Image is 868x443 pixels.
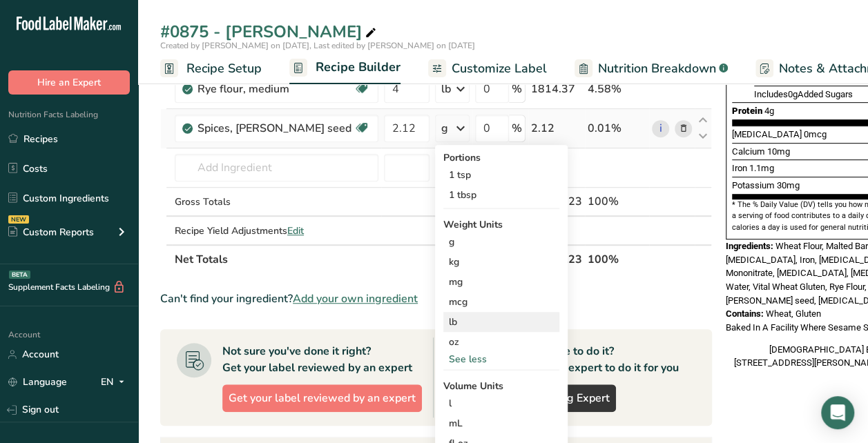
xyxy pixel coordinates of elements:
[732,106,762,116] span: Protein
[732,146,765,157] span: Calcium
[428,53,547,84] a: Customize Label
[8,215,29,224] div: NEW
[186,59,262,78] span: Recipe Setup
[160,291,712,307] div: Can't find your ingredient?
[652,120,669,137] a: i
[777,180,800,190] span: 30mg
[443,217,559,232] div: Weight Units
[172,244,528,273] th: Net Totals
[441,81,451,97] div: lb
[726,241,773,251] span: Ingredients:
[8,225,94,239] div: Custom Reports
[804,129,827,139] span: 0mcg
[443,379,559,393] div: Volume Units
[443,312,559,332] div: lb
[160,40,475,51] span: Created by [PERSON_NAME] on [DATE], Last edited by [PERSON_NAME] on [DATE]
[8,370,67,394] a: Language
[160,53,262,84] a: Recipe Setup
[175,154,378,181] input: Add Ingredient
[443,332,559,352] div: oz
[588,193,646,210] div: 100%
[222,384,422,412] button: Get your label reviewed by an expert
[449,416,554,431] div: mL
[443,185,559,205] div: 1 tbsp
[443,352,559,366] div: See less
[289,52,401,85] a: Recipe Builder
[726,308,764,319] span: Contains:
[9,270,30,279] div: BETA
[160,19,379,44] div: #0875 - [PERSON_NAME]
[788,89,798,99] span: 0g
[229,390,416,406] span: Get your label reviewed by an expert
[8,70,130,95] button: Hire an Expert
[197,81,354,97] div: Rye flour, medium
[175,195,378,209] div: Gross Totals
[175,224,378,238] div: Recipe Yield Adjustments
[222,343,412,376] div: Not sure you've done it right? Get your label reviewed by an expert
[598,59,716,78] span: Nutrition Breakdown
[443,232,559,252] div: g
[531,120,582,137] div: 2.12
[197,120,354,137] div: Spices, [PERSON_NAME] seed
[732,129,802,139] span: [MEDICAL_DATA]
[821,396,854,429] div: Open Intercom Messenger
[443,165,559,185] div: 1 tsp
[443,252,559,272] div: kg
[441,120,448,137] div: g
[732,180,775,190] span: Potassium
[490,343,679,376] div: Don't have time to do it? Hire a labeling expert to do it for you
[443,272,559,292] div: mg
[287,224,304,237] span: Edit
[531,81,582,97] div: 1814.37
[767,146,790,157] span: 10mg
[766,308,821,319] span: Wheat, Gluten
[452,59,547,78] span: Customize Label
[754,89,853,99] span: Includes Added Sugars
[588,81,646,97] div: 4.58%
[293,291,418,307] span: Add your own ingredient
[764,106,774,116] span: 4g
[443,150,559,165] div: Portions
[749,163,774,173] span: 1.1mg
[575,53,728,84] a: Nutrition Breakdown
[732,163,747,173] span: Iron
[443,292,559,312] div: mcg
[585,244,649,273] th: 100%
[449,396,554,411] div: l
[588,120,646,137] div: 0.01%
[316,58,401,77] span: Recipe Builder
[101,374,130,391] div: EN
